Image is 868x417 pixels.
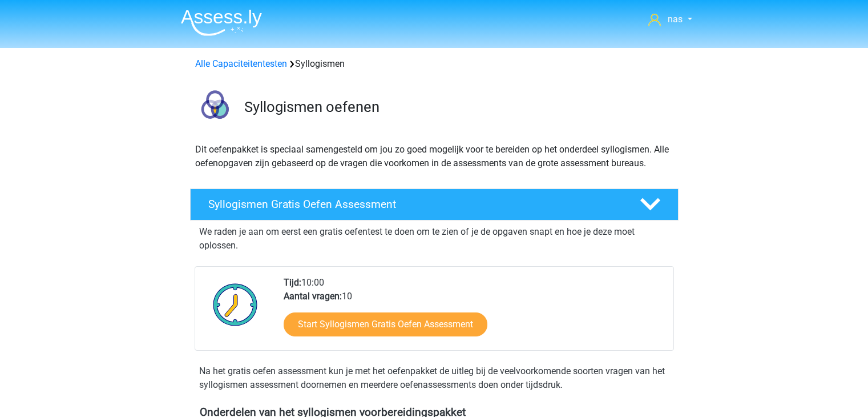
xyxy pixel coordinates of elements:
h3: Syllogismen oefenen [244,98,669,116]
h4: Syllogismen Gratis Oefen Assessment [208,198,621,211]
b: Tijd: [284,277,301,288]
span: nas [668,14,683,25]
img: syllogismen [191,85,239,133]
div: 10:00 10 [275,276,673,350]
a: nas [644,13,696,26]
img: Assessly [181,9,262,36]
div: Syllogismen [191,57,678,71]
img: Klok [207,276,264,333]
p: Dit oefenpakket is speciaal samengesteld om jou zo goed mogelijk voor te bereiden op het onderdee... [195,143,673,170]
p: We raden je aan om eerst een gratis oefentest te doen om te zien of je de opgaven snapt en hoe je... [199,225,669,252]
a: Start Syllogismen Gratis Oefen Assessment [284,312,487,336]
div: Na het gratis oefen assessment kun je met het oefenpakket de uitleg bij de veelvoorkomende soorte... [195,364,674,392]
a: Alle Capaciteitentesten [195,58,287,69]
a: Syllogismen Gratis Oefen Assessment [185,189,683,220]
b: Aantal vragen: [284,291,342,302]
